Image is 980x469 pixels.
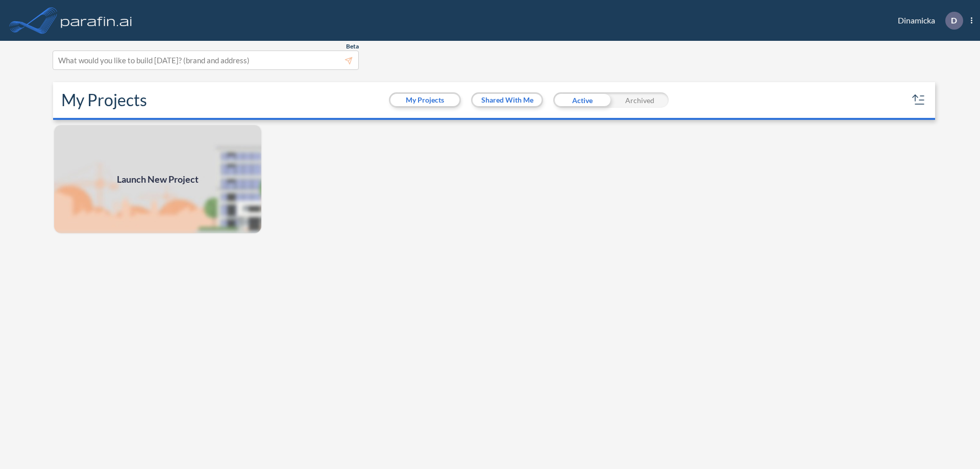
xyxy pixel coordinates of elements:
[346,42,359,51] span: Beta
[390,94,459,106] button: My Projects
[611,92,669,108] div: Archived
[951,16,957,25] p: D
[53,124,262,234] img: add
[553,92,611,108] div: Active
[883,12,972,30] div: Dinamicka
[53,124,262,234] a: Launch New Project
[911,92,927,108] button: sort
[473,94,542,106] button: Shared With Me
[61,90,147,110] h2: My Projects
[117,172,199,186] span: Launch New Project
[59,10,134,31] img: logo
